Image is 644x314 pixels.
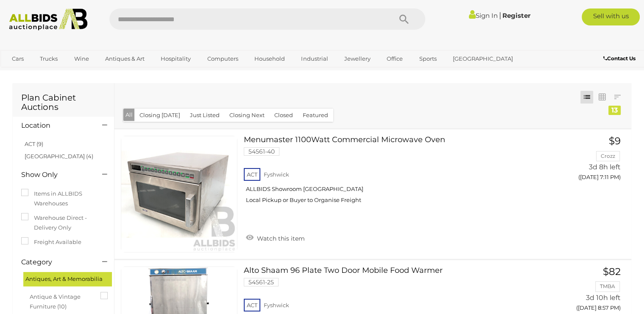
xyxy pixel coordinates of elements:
[23,272,112,286] div: Antiques, Art & Memorabilia
[21,171,89,179] h4: Show Only
[552,136,623,185] a: $9 Crozz 3d 8h left ([DATE] 7:11 PM)
[202,52,244,66] a: Computers
[469,11,498,20] a: Sign In
[502,11,530,20] a: Register
[123,109,135,121] button: All
[603,54,638,63] a: Contact Us
[21,237,81,247] label: Freight Available
[250,136,539,210] a: Menumaster 1100Watt Commercial Microwave Oven 54561-40 ACT Fyshwick ALLBIDS Showroom [GEOGRAPHIC_...
[21,189,106,209] label: Items in ALLBIDS Warehouses
[608,106,621,115] div: 13
[249,52,290,66] a: Household
[134,109,185,122] button: Closing [DATE]
[582,8,640,25] a: Sell with us
[499,11,501,20] span: |
[21,213,106,233] label: Warehouse Direct - Delivery Only
[603,266,621,278] span: $82
[25,140,43,147] a: ACT (9)
[447,52,519,66] a: [GEOGRAPHIC_DATA]
[383,8,425,30] button: Search
[155,52,196,66] a: Hospitality
[296,52,333,66] a: Industrial
[413,52,442,66] a: Sports
[6,52,29,66] a: Cars
[298,109,333,122] button: Featured
[381,52,408,66] a: Office
[244,231,307,244] a: Watch this item
[69,52,95,66] a: Wine
[603,55,636,62] b: Contact Us
[30,290,93,312] span: Antique & Vintage Furniture (10)
[21,93,106,112] h1: Plan Cabinet Auctions
[339,52,376,66] a: Jewellery
[100,52,150,66] a: Antiques & Art
[34,52,63,66] a: Trucks
[21,122,89,129] h4: Location
[255,235,305,242] span: Watch this item
[185,109,225,122] button: Just Listed
[224,109,270,122] button: Closing Next
[609,135,621,147] span: $9
[25,153,93,160] a: [GEOGRAPHIC_DATA] (4)
[269,109,298,122] button: Closed
[21,258,89,266] h4: Category
[5,8,92,31] img: Allbids.com.au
